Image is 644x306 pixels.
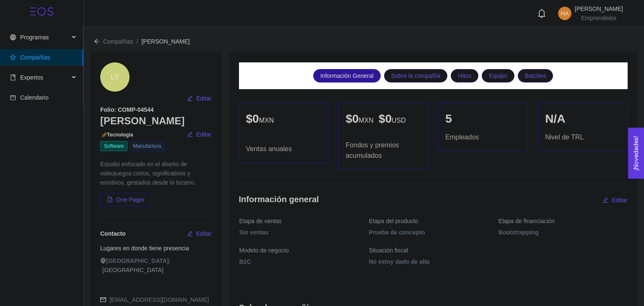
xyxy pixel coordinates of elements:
span: Lugares en donde tiene presencia [100,245,189,252]
span: calendar [10,95,16,100]
span: No estoy dado de alta [369,257,627,273]
span: api [102,132,107,137]
span: Calendario [20,94,49,101]
span: Compañías [20,54,50,61]
span: environment [100,258,106,264]
span: Etapa del producto [369,216,423,226]
span: Situación fiscal [369,246,412,255]
button: editEditar [187,227,212,240]
span: Prueba de concepto [369,228,498,244]
div: 5 [445,110,521,128]
button: file-pdfOne Pager [100,193,151,206]
span: Etapa de ventas [239,216,286,226]
div: Estudio enfocado en el diseño de videojuegos cortos, significativos y emotivos, gestados desde lo... [100,159,212,187]
span: mail [100,297,106,303]
a: Sobre la compañía [384,69,448,82]
span: Batches [525,69,546,82]
span: bell [537,9,546,18]
button: editEditar [602,193,628,207]
span: edit [187,95,193,102]
span: edit [602,197,608,204]
span: Sobre la compañía [391,69,441,82]
span: Emprendedor [581,15,617,21]
span: global [10,34,16,40]
span: Nivel de TRL [545,132,584,142]
span: Tecnología [100,132,133,138]
button: editEditar [187,128,212,141]
h3: [PERSON_NAME] [100,114,212,128]
span: HA [561,7,569,20]
span: Fondos y premios acumulados [345,140,421,161]
span: USD [392,117,406,124]
p: $ 0 $ 0 [345,110,421,128]
span: Programas [20,34,49,41]
span: Contacto [100,230,126,237]
span: Modelo de negocio [239,246,293,255]
button: editEditar [187,92,212,105]
span: MXN [259,117,274,124]
span: LY [111,62,119,92]
span: MXN [359,117,374,124]
span: Equipo [489,69,507,82]
span: book [10,75,16,80]
span: Ventas anuales [246,144,292,154]
span: Etapa de financiación [499,216,559,226]
a: Información General [313,69,381,82]
span: Expertos [20,74,43,81]
span: [GEOGRAPHIC_DATA] [102,265,164,275]
span: [EMAIL_ADDRESS][DOMAIN_NAME] [100,296,209,303]
span: Hitos [458,69,471,82]
h4: Información general [239,193,319,205]
button: Open Feedback Widget [628,128,644,179]
span: Editar [196,130,212,139]
span: Software [100,141,127,151]
span: / [137,38,138,45]
span: Editar [612,195,627,205]
span: One Pager [116,195,145,204]
span: arrow-left [94,39,100,44]
span: B2C [239,257,368,273]
span: Compañías [103,38,133,45]
span: [PERSON_NAME] [141,38,190,45]
span: edit [187,131,193,138]
span: Bootstrapping [499,228,627,244]
span: Información General [320,69,374,82]
span: edit [187,231,193,237]
span: [GEOGRAPHIC_DATA]: [100,256,171,265]
strong: Folio: COMP-04544 [100,106,154,113]
span: star [10,54,16,60]
span: [PERSON_NAME] [575,5,623,12]
span: Sin ventas [239,228,368,244]
a: Equipo [482,69,514,82]
div: N/A [545,110,621,128]
span: Manufactura [129,141,165,151]
span: Editar [196,94,212,103]
a: Hitos [451,69,478,82]
span: Editar [196,229,212,238]
p: $ 0 [246,110,322,128]
a: Batches [518,69,553,82]
span: Empleados [445,132,479,142]
span: file-pdf [107,197,113,203]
